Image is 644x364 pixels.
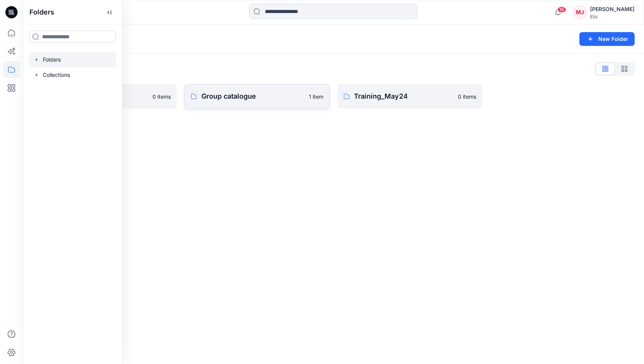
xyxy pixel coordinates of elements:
[337,84,482,109] a: Training_May240 items
[152,93,171,101] p: 0 items
[558,6,566,13] span: 16
[590,5,634,14] div: [PERSON_NAME]
[201,91,304,102] p: Group catalogue
[573,5,587,19] div: MJ
[590,14,634,19] div: Elis
[354,91,453,102] p: Training_May24
[185,84,329,109] a: Group catalogue1 item
[309,93,324,101] p: 1 item
[579,32,635,46] button: New Folder
[458,93,476,101] p: 0 items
